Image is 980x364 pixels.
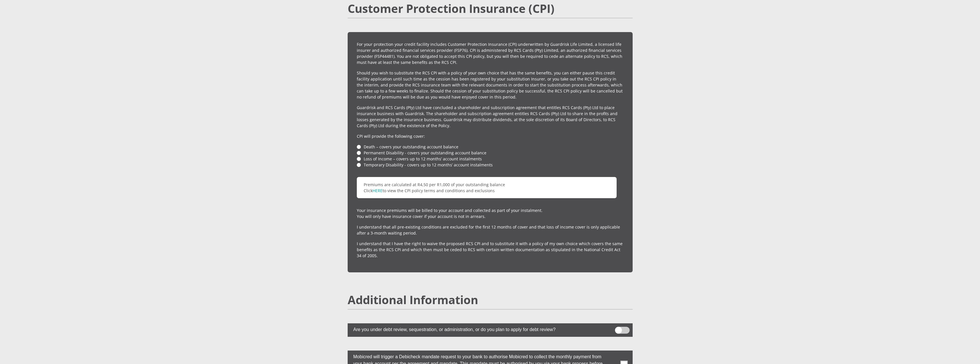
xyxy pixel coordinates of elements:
[357,241,623,259] p: I understand that I have the right to waive the proposed RCS CPI and to substitute it with a poli...
[357,207,623,219] p: Your insurance premiums will be billed to your account and collected as part of your instalment. ...
[357,150,623,156] li: Permanent Disability - covers your outstanding account balance
[357,105,623,129] p: Guardrisk and RCS Cards (Pty) Ltd have concluded a shareholder and subscription agreement that en...
[373,188,383,193] a: HERE
[357,177,617,198] p: Premiums are calculated at R4,50 per R1,000 of your outstanding balance Click to view the CPI pol...
[348,323,604,335] label: Are you under debt review, sequestration, or administration, or do you plan to apply for debt rev...
[348,293,633,307] h2: Additional Information
[348,2,633,15] h2: Customer Protection Insurance (CPI)
[357,156,623,162] li: Loss of Income – covers up to 12 months’ account instalments
[357,162,623,168] li: Temporary Disability - covers up to 12 months’ account instalments
[357,70,623,100] p: Should you wish to substitute the RCS CPI with a policy of your own choice that has the same bene...
[357,224,623,236] p: I understand that all pre-existing conditions are excluded for the first 12 months of cover and t...
[357,144,623,150] li: Death – covers your outstanding account balance
[357,133,623,139] p: CPI will provide the following cover:
[357,41,623,65] p: For your protection your credit facility includes Customer Protection Insurance (CPI) underwritte...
